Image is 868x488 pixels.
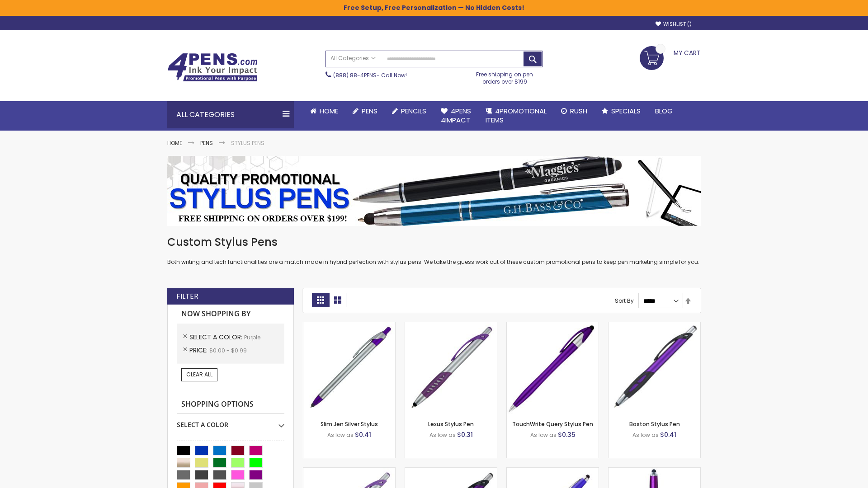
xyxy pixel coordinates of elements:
[355,430,371,439] span: $0.41
[655,106,673,116] span: Blog
[244,333,260,341] span: Purple
[632,431,659,439] span: As low as
[303,467,395,475] a: Boston Silver Stylus Pen-Purple
[507,467,599,475] a: Sierra Stylus Twist Pen-Purple
[507,322,599,414] img: TouchWrite Query Stylus Pen-Purple
[512,420,593,428] a: TouchWrite Query Stylus Pen
[648,101,680,121] a: Blog
[570,106,587,116] span: Rush
[327,431,354,439] span: As low as
[405,467,497,475] a: Lexus Metallic Stylus Pen-Purple
[611,106,641,116] span: Specials
[615,297,634,305] label: Sort By
[177,395,284,414] strong: Shopping Options
[385,101,434,121] a: Pencils
[478,101,554,131] a: 4PROMOTIONALITEMS
[320,106,338,116] span: Home
[181,368,217,381] a: Clear All
[609,467,700,475] a: TouchWrite Command Stylus Pen-Purple
[362,106,377,116] span: Pens
[200,139,213,147] a: Pens
[660,430,676,439] span: $0.41
[428,420,474,428] a: Lexus Stylus Pen
[209,347,247,354] span: $0.00 - $0.99
[303,322,395,329] a: Slim Jen Silver Stylus-Purple
[312,293,329,307] strong: Grid
[609,322,700,329] a: Boston Stylus Pen-Purple
[167,53,258,82] img: 4Pens Custom Pens and Promotional Products
[530,431,557,439] span: As low as
[507,322,599,329] a: TouchWrite Query Stylus Pen-Purple
[167,235,701,266] div: Both writing and tech functionalities are a match made in hybrid perfection with stylus pens. We ...
[167,139,182,147] a: Home
[558,430,576,439] span: $0.35
[231,139,264,147] strong: Stylus Pens
[177,414,284,429] div: Select A Color
[303,101,345,121] a: Home
[303,322,395,414] img: Slim Jen Silver Stylus-Purple
[594,101,648,121] a: Specials
[467,67,543,85] div: Free shipping on pen orders over $199
[405,322,497,329] a: Lexus Stylus Pen-Purple
[486,106,547,125] span: 4PROMOTIONAL ITEMS
[330,55,376,62] span: All Categories
[434,101,478,131] a: 4Pens4impact
[629,420,680,428] a: Boston Stylus Pen
[189,333,244,342] span: Select A Color
[656,21,692,28] a: Wishlist
[405,322,497,414] img: Lexus Stylus Pen-Purple
[609,322,700,414] img: Boston Stylus Pen-Purple
[189,346,209,355] span: Price
[177,305,284,324] strong: Now Shopping by
[554,101,594,121] a: Rush
[333,71,377,79] a: (888) 88-4PENS
[441,106,471,125] span: 4Pens 4impact
[333,71,407,79] span: - Call Now!
[167,101,294,128] div: All Categories
[176,291,198,301] strong: Filter
[186,371,212,378] span: Clear All
[429,431,456,439] span: As low as
[345,101,385,121] a: Pens
[321,420,378,428] a: Slim Jen Silver Stylus
[167,235,701,249] h1: Custom Stylus Pens
[326,51,380,66] a: All Categories
[167,156,701,226] img: Stylus Pens
[457,430,473,439] span: $0.31
[401,106,426,116] span: Pencils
